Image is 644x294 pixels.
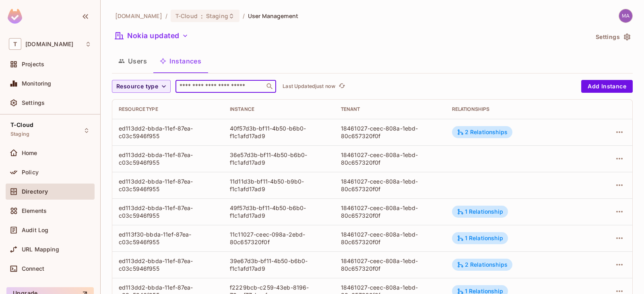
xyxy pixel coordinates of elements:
[592,31,633,43] button: Settings
[230,125,328,140] div: 40f57d3b-bf11-4b50-b6b0-f1c1afd17ad9
[341,151,439,166] div: 18461027-ceec-808a-1ebd-80c657320f0f
[116,82,158,92] span: Resource type
[22,61,44,67] span: Projects
[112,51,153,71] button: Users
[119,204,217,219] div: ed113dd2-bbda-11ef-87ea-c03c5946f955
[10,131,29,137] span: Staging
[457,261,508,268] div: 2 Relationships
[619,9,632,22] img: maheshbabu.samsani1@t-mobile.com
[119,178,217,193] div: ed113dd2-bbda-11ef-87ea-c03c5946f955
[335,82,347,91] span: Click to refresh data
[10,122,33,128] span: T-Cloud
[230,257,328,272] div: 39e67d3b-bf11-4b50-b6b0-f1c1afd17ad9
[581,80,633,93] button: Add Instance
[112,29,192,42] button: Nokia updated
[339,82,345,90] span: refresh
[165,12,167,20] li: /
[457,129,508,136] div: 2 Relationships
[112,80,171,93] button: Resource type
[200,13,203,19] span: :
[22,150,37,156] span: Home
[283,83,335,90] p: Last Updated just now
[25,41,73,47] span: Workspace: t-mobile.com
[243,12,245,20] li: /
[452,106,579,112] div: Relationships
[337,82,347,91] button: refresh
[341,178,439,193] div: 18461027-ceec-808a-1ebd-80c657320f0f
[248,12,298,20] span: User Management
[341,204,439,219] div: 18461027-ceec-808a-1ebd-80c657320f0f
[22,80,52,87] span: Monitoring
[119,231,217,246] div: ed113f30-bbda-11ef-87ea-c03c5946f955
[22,227,48,233] span: Audit Log
[206,12,228,20] span: Staging
[175,12,198,20] span: T-Cloud
[22,169,39,176] span: Policy
[341,106,439,112] div: Tenant
[115,12,162,20] span: the active workspace
[119,106,217,112] div: Resource type
[341,231,439,246] div: 18461027-ceec-808a-1ebd-80c657320f0f
[457,235,503,242] div: 1 Relationship
[230,151,328,166] div: 36e57d3b-bf11-4b50-b6b0-f1c1afd17ad9
[230,106,328,112] div: Instance
[230,204,328,219] div: 49f57d3b-bf11-4b50-b6b0-f1c1afd17ad9
[457,208,503,215] div: 1 Relationship
[119,257,217,272] div: ed113dd2-bbda-11ef-87ea-c03c5946f955
[341,125,439,140] div: 18461027-ceec-808a-1ebd-80c657320f0f
[119,125,217,140] div: ed113dd2-bbda-11ef-87ea-c03c5946f955
[8,9,22,24] img: SReyMgAAAABJRU5ErkJggg==
[22,188,48,195] span: Directory
[22,246,59,253] span: URL Mapping
[230,231,328,246] div: 11c11027-ceec-098a-2ebd-80c657320f0f
[153,51,208,71] button: Instances
[230,178,328,193] div: 11d11d3b-bf11-4b50-b9b0-f1c1afd17ad9
[22,100,45,106] span: Settings
[119,151,217,166] div: ed113dd2-bbda-11ef-87ea-c03c5946f955
[9,38,21,50] span: T
[22,208,47,214] span: Elements
[22,265,44,272] span: Connect
[341,257,439,272] div: 18461027-ceec-808a-1ebd-80c657320f0f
